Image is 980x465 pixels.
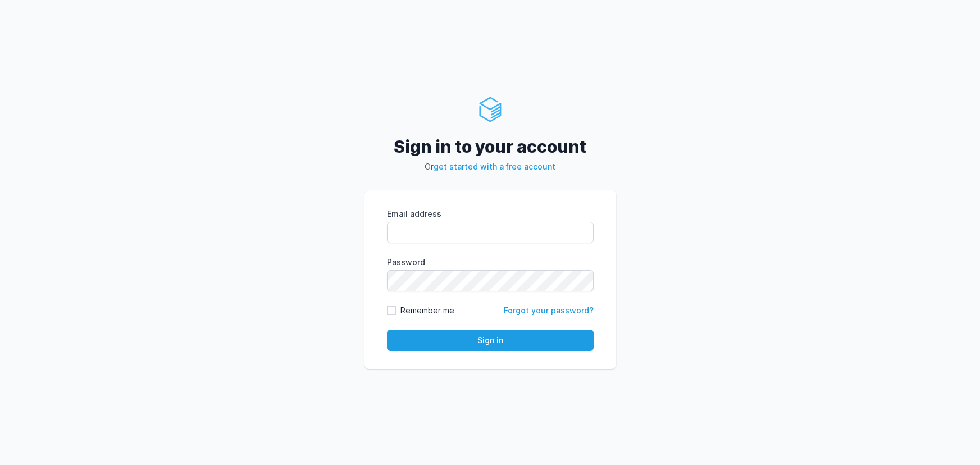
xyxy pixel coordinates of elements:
label: Email address [387,208,594,220]
img: ServerAuth [477,96,504,123]
a: Forgot your password? [504,306,594,315]
button: Sign in [387,330,594,351]
a: get started with a free account [434,162,555,171]
h2: Sign in to your account [364,136,616,157]
label: Password [387,257,594,268]
label: Remember me [400,305,454,316]
p: Or [364,161,616,172]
